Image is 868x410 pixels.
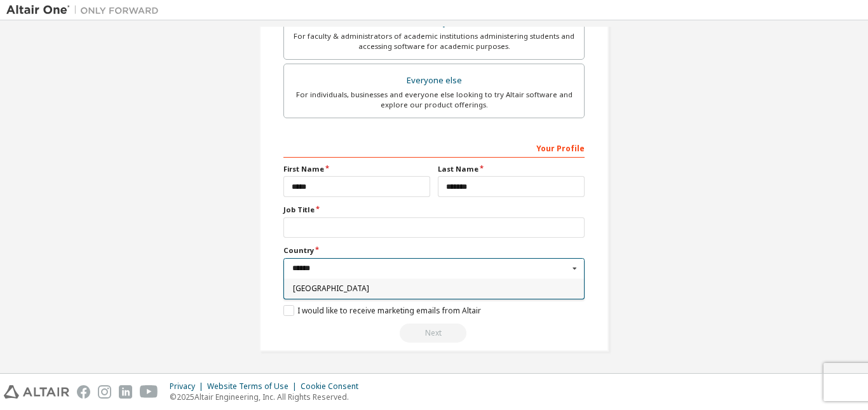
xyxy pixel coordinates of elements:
img: linkedin.svg [119,385,132,399]
div: For faculty & administrators of academic institutions administering students and accessing softwa... [292,31,576,51]
label: Job Title [283,205,585,215]
p: © 2025 Altair Engineering, Inc. All Rights Reserved. [170,392,366,402]
div: Cookie Consent [301,381,366,392]
img: facebook.svg [77,385,90,399]
label: Country [283,245,585,256]
img: youtube.svg [140,385,158,399]
label: Last Name [438,164,585,174]
img: instagram.svg [98,385,111,399]
div: Read and acccept EULA to continue [283,324,585,343]
div: Your Profile [283,137,585,158]
label: First Name [283,164,430,174]
div: For individuals, businesses and everyone else looking to try Altair software and explore our prod... [292,90,576,110]
img: Altair One [6,4,165,17]
div: Everyone else [292,72,576,90]
label: I would like to receive marketing emails from Altair [283,305,481,316]
img: altair_logo.svg [4,385,69,399]
div: Website Terms of Use [207,381,301,392]
span: [GEOGRAPHIC_DATA] [293,285,576,292]
div: Privacy [170,381,207,392]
